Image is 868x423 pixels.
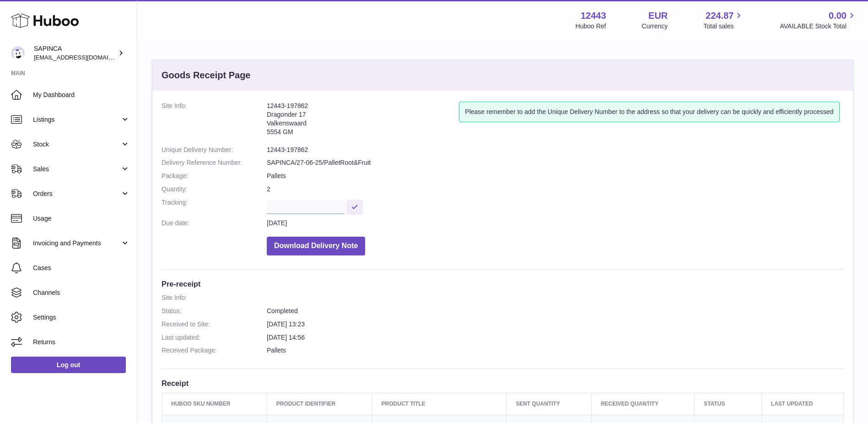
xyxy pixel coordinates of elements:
[11,357,126,373] a: Log out
[761,393,843,415] th: Last updated
[267,237,365,255] button: Download Delivery Note
[33,190,120,198] span: Orders
[33,288,130,297] span: Channels
[162,333,267,342] dt: Last updated:
[162,219,267,228] dt: Due date:
[267,307,844,315] dd: Completed
[33,115,120,124] span: Listings
[34,44,116,62] div: SAPINCA
[267,346,844,355] dd: Pallets
[703,10,744,31] a: 224.87 Total sales
[162,102,267,141] dt: Site Info:
[162,378,844,388] h3: Receipt
[34,54,135,61] span: [EMAIL_ADDRESS][DOMAIN_NAME]
[576,22,606,31] div: Huboo Ref
[642,22,668,31] div: Currency
[162,346,267,355] dt: Received Package:
[33,91,130,99] span: My Dashboard
[267,320,844,329] dd: [DATE] 13:23
[267,158,844,167] dd: SAPINCA/27-06-25/PalletRoot&Fruit
[33,239,120,248] span: Invoicing and Payments
[695,393,762,415] th: Status
[162,146,267,154] dt: Unique Delivery Number:
[267,146,844,154] dd: 12443-197862
[11,46,25,60] img: internalAdmin-12443@internal.huboo.com
[459,102,839,122] div: Please remember to add the Unique Delivery Number to the address so that your delivery can be qui...
[581,10,606,22] strong: 12443
[162,393,267,415] th: Huboo SKU Number
[780,22,857,31] span: AVAILABLE Stock Total
[162,293,267,302] dt: Site Info:
[33,338,130,347] span: Returns
[267,333,844,342] dd: [DATE] 14:56
[591,393,694,415] th: Received Quantity
[267,219,844,228] dd: [DATE]
[267,393,372,415] th: Product Identifier
[829,10,846,22] span: 0.00
[33,140,120,149] span: Stock
[648,10,668,22] strong: EUR
[162,185,267,194] dt: Quantity:
[162,320,267,329] dt: Received to Site:
[703,22,744,31] span: Total sales
[780,10,857,31] a: 0.00 AVAILABLE Stock Total
[33,264,130,272] span: Cases
[706,10,733,22] span: 224.87
[33,165,120,174] span: Sales
[162,158,267,167] dt: Delivery Reference Number:
[267,172,844,180] dd: Pallets
[162,279,844,289] h3: Pre-receipt
[33,313,130,322] span: Settings
[162,172,267,180] dt: Package:
[267,185,844,194] dd: 2
[507,393,592,415] th: Sent Quantity
[162,307,267,315] dt: Status:
[162,69,251,81] h3: Goods Receipt Page
[372,393,507,415] th: Product title
[267,102,459,141] address: 12443-197862 Dragonder 17 Valkenswaard 5554 GM
[162,198,267,214] dt: Tracking:
[33,214,130,223] span: Usage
